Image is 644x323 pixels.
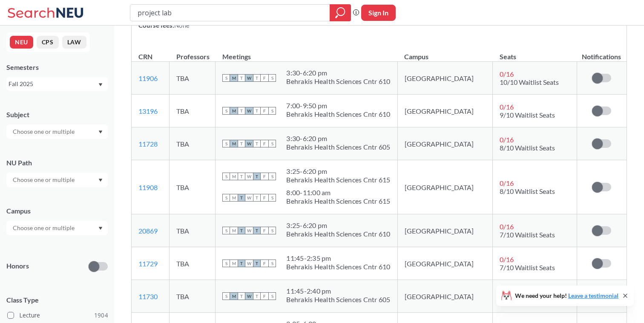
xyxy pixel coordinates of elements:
div: NU Path [6,158,108,167]
div: magnifying glass [330,4,351,21]
div: Behrakis Health Sciences Cntr 615 [286,197,390,205]
span: S [222,227,230,234]
td: TBA [170,62,216,95]
td: [GEOGRAPHIC_DATA] [397,214,493,247]
a: 13196 [138,107,158,115]
button: Sign In [361,5,396,21]
span: T [253,194,261,202]
span: W [245,74,253,82]
svg: Dropdown arrow [98,227,103,230]
svg: Dropdown arrow [98,130,103,134]
div: 11:45 - 2:40 pm [286,287,390,295]
span: T [238,260,245,267]
span: S [268,74,276,82]
span: 7/10 Waitlist Seats [500,263,555,271]
span: T [238,173,245,180]
td: TBA [170,95,216,127]
div: 3:30 - 6:20 pm [286,134,390,143]
span: T [253,173,261,180]
div: Behrakis Health Sciences Cntr 610 [286,230,390,238]
p: Honors [6,261,29,271]
th: Seats [493,43,577,62]
span: F [261,292,268,300]
span: S [222,74,230,82]
span: M [230,260,238,267]
div: 11:45 - 2:35 pm [286,254,390,262]
span: T [253,107,261,115]
span: T [238,107,245,115]
td: TBA [170,214,216,247]
div: Fall 2025Dropdown arrow [6,77,108,91]
td: [GEOGRAPHIC_DATA] [397,160,493,214]
span: 8/10 Waitlist Seats [500,144,555,152]
span: M [230,140,238,147]
span: S [222,260,230,267]
span: F [261,194,268,202]
span: F [261,74,268,82]
span: We need your help! [515,293,618,299]
span: T [253,140,261,147]
span: 0 / 16 [500,222,514,231]
div: 7:00 - 9:50 pm [286,101,390,110]
span: M [230,292,238,300]
span: 0 / 16 [500,136,514,144]
a: 11728 [138,140,158,148]
button: NEU [10,36,33,49]
div: Behrakis Health Sciences Cntr 610 [286,262,390,271]
span: S [268,173,276,180]
td: TBA [170,160,216,214]
span: 0 / 16 [500,70,514,78]
span: 1904 [94,311,108,320]
span: W [245,140,253,147]
div: Behrakis Health Sciences Cntr 610 [286,77,390,86]
div: 3:25 - 6:20 pm [286,221,390,230]
span: T [253,74,261,82]
td: TBA [170,127,216,160]
span: T [253,260,261,267]
span: T [238,292,245,300]
svg: Dropdown arrow [98,83,103,87]
span: S [268,194,276,202]
span: M [230,107,238,115]
td: [GEOGRAPHIC_DATA] [397,127,493,160]
div: CRN [138,52,152,61]
span: W [245,194,253,202]
td: TBA [170,280,216,313]
td: [GEOGRAPHIC_DATA] [397,95,493,127]
span: M [230,227,238,234]
th: Campus [397,43,493,62]
input: Class, professor, course number, "phrase" [137,6,324,20]
div: Behrakis Health Sciences Cntr 610 [286,110,390,118]
span: 0 / 16 [500,255,514,263]
td: [GEOGRAPHIC_DATA] [397,247,493,280]
span: 7/10 Waitlist Seats [500,231,555,239]
span: F [261,107,268,115]
td: TBA [170,247,216,280]
a: 20869 [138,227,158,235]
th: Professors [170,43,216,62]
span: T [253,227,261,234]
th: Notifications [577,43,626,62]
span: M [230,173,238,180]
span: S [268,140,276,147]
span: T [238,74,245,82]
svg: magnifying glass [335,7,345,19]
span: T [238,140,245,147]
span: M [230,74,238,82]
span: T [238,227,245,234]
div: Behrakis Health Sciences Cntr 605 [286,295,390,304]
span: M [230,194,238,202]
span: 8/10 Waitlist Seats [500,187,555,195]
span: W [245,173,253,180]
span: S [268,227,276,234]
span: T [238,194,245,202]
span: F [261,173,268,180]
span: W [245,107,253,115]
div: Campus [6,206,108,216]
svg: Dropdown arrow [98,179,103,182]
td: [GEOGRAPHIC_DATA] [397,280,493,313]
button: CPS [37,36,59,49]
span: F [261,140,268,147]
div: 3:25 - 6:20 pm [286,167,390,176]
input: Choose one or multiple [9,223,80,233]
